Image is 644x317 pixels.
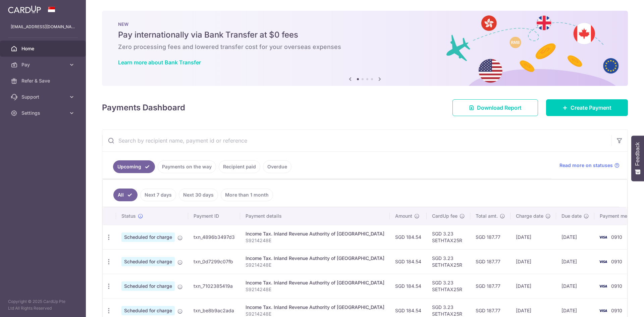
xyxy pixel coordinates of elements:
[611,259,622,264] span: 0910
[121,232,175,242] span: Scheduled for charge
[635,142,641,166] span: Feedback
[221,189,273,201] a: More than 1 month
[240,207,390,225] th: Payment details
[188,274,240,298] td: txn_7102385419a
[470,249,511,274] td: SGD 187.77
[179,189,218,201] a: Next 30 days
[188,207,240,225] th: Payment ID
[102,102,185,114] h4: Payments Dashboard
[21,61,66,68] span: Pay
[188,225,240,249] td: txn_4896b3497d3
[118,30,612,40] h5: Pay internationally via Bank Transfer at $0 fees
[102,11,628,86] img: Bank transfer banner
[121,257,175,266] span: Scheduled for charge
[246,286,384,293] p: S9214248E
[516,213,543,219] span: Charge date
[571,104,611,112] span: Create Payment
[390,274,427,298] td: SGD 184.54
[556,274,594,298] td: [DATE]
[21,77,66,84] span: Refer & Save
[188,249,240,274] td: txn_0d7299c07fb
[596,233,610,241] img: Bank Card
[452,99,538,116] a: Download Report
[427,225,470,249] td: SGD 3.23 SETHTAX25R
[21,94,66,100] span: Support
[8,5,41,13] img: CardUp
[246,237,384,244] p: S9214248E
[477,104,522,112] span: Download Report
[21,45,66,52] span: Home
[611,283,622,289] span: 0910
[559,162,613,169] span: Read more on statuses
[390,249,427,274] td: SGD 184.54
[432,213,458,219] span: CardUp fee
[113,189,138,201] a: All
[263,160,291,173] a: Overdue
[559,162,620,169] a: Read more on statuses
[118,21,612,27] p: NEW
[140,189,176,201] a: Next 7 days
[511,274,556,298] td: [DATE]
[121,213,136,219] span: Status
[556,249,594,274] td: [DATE]
[631,136,644,181] button: Feedback - Show survey
[470,225,511,249] td: SGD 187.77
[470,274,511,298] td: SGD 187.77
[476,213,498,219] span: Total amt.
[395,213,412,219] span: Amount
[219,160,260,173] a: Recipient paid
[102,130,611,151] input: Search by recipient name, payment id or reference
[246,230,384,237] div: Income Tax. Inland Revenue Authority of [GEOGRAPHIC_DATA]
[246,304,384,311] div: Income Tax. Inland Revenue Authority of [GEOGRAPHIC_DATA]
[121,281,175,291] span: Scheduled for charge
[118,43,612,51] h6: Zero processing fees and lowered transfer cost for your overseas expenses
[246,262,384,268] p: S9214248E
[113,160,155,173] a: Upcoming
[596,307,610,315] img: Bank Card
[21,110,66,116] span: Settings
[511,225,556,249] td: [DATE]
[561,213,582,219] span: Due date
[246,255,384,262] div: Income Tax. Inland Revenue Authority of [GEOGRAPHIC_DATA]
[511,249,556,274] td: [DATE]
[427,274,470,298] td: SGD 3.23 SETHTAX25R
[390,225,427,249] td: SGD 184.54
[596,282,610,290] img: Bank Card
[611,308,622,313] span: 0910
[556,225,594,249] td: [DATE]
[11,23,75,30] p: [EMAIL_ADDRESS][DOMAIN_NAME]
[427,249,470,274] td: SGD 3.23 SETHTAX25R
[118,59,201,66] a: Learn more about Bank Transfer
[611,234,622,240] span: 0910
[246,279,384,286] div: Income Tax. Inland Revenue Authority of [GEOGRAPHIC_DATA]
[596,258,610,266] img: Bank Card
[546,99,628,116] a: Create Payment
[158,160,216,173] a: Payments on the way
[121,306,175,315] span: Scheduled for charge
